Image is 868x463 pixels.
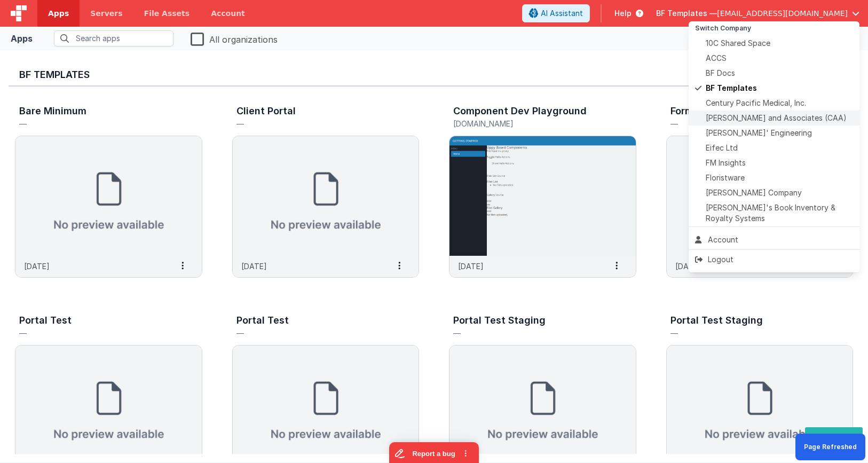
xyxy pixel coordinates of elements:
span: [PERSON_NAME]'s Book Inventory & Royalty Systems [706,202,853,224]
span: FM Insights [706,158,746,168]
span: BF Templates [706,83,757,93]
span: [PERSON_NAME] and Associates (CAA) [706,113,847,123]
span: [PERSON_NAME]' Engineering [706,128,812,138]
span: Floristware [706,172,745,183]
div: Account [695,234,853,245]
span: 10C Shared Space [706,38,770,49]
span: ACCS [706,53,727,64]
div: Logout [695,254,853,265]
span: [PERSON_NAME] Company [706,187,802,198]
span: Eifec Ltd [706,143,738,153]
span: BF Docs [706,68,735,79]
span: Century Pacific Medical, Inc. [706,98,806,108]
button: Dev Tools [805,427,863,447]
h5: Switch Company [695,25,853,32]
